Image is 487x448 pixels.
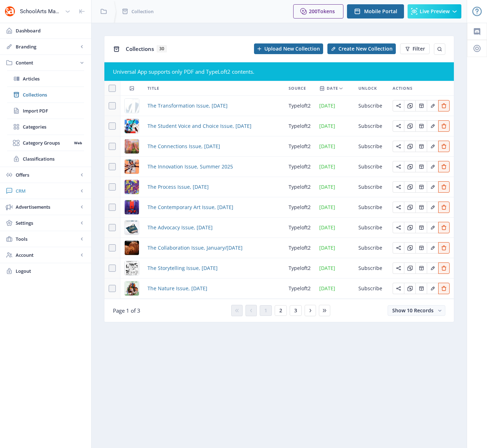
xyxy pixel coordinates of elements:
[392,307,434,314] span: Show 10 Records
[317,8,335,15] span: Tokens
[388,305,445,316] button: Show 10 Records
[16,59,78,66] span: Content
[7,119,84,135] a: Categories
[125,200,139,214] img: 10c3aa48-9907-426a-b8e9-0dff08a38197.png
[23,123,84,130] span: Categories
[23,155,84,162] span: Classifications
[438,244,450,251] a: Edit page
[147,162,233,171] span: The Innovation Issue, Summer 2025
[393,102,404,109] a: Edit page
[354,96,388,116] td: Subscribe
[147,264,218,272] a: The Storytelling Issue, [DATE]
[315,96,354,116] td: [DATE]
[157,45,167,52] span: 30
[415,285,427,291] a: Edit page
[20,4,62,19] div: SchoolArts Magazine
[125,261,139,275] img: 25e7b029-8912-40f9-bdfa-ba5e0f209b25.png
[113,68,445,75] div: Universal App supports only PDF and TypeLoft2 contents.
[147,142,220,151] a: The Connections Issue, [DATE]
[413,46,425,52] span: Filter
[393,142,404,149] a: Edit page
[438,224,450,230] a: Edit page
[284,238,315,258] td: typeloft2
[125,99,139,113] img: cover.jpg
[338,46,393,52] span: Create New Collection
[354,177,388,197] td: Subscribe
[415,163,427,170] a: Edit page
[415,183,427,190] a: Edit page
[284,136,315,157] td: typeloft2
[125,281,139,296] img: 784aec82-15c6-4f83-95ee-af48e2a7852c.png
[23,139,72,146] span: Category Groups
[279,308,282,313] span: 2
[427,244,438,251] a: Edit page
[264,46,320,52] span: Upload New Collection
[315,278,354,299] td: [DATE]
[420,9,450,14] span: Live Preview
[131,8,154,15] span: Collection
[415,224,427,230] a: Edit page
[284,278,315,299] td: typeloft2
[315,136,354,157] td: [DATE]
[393,264,404,271] a: Edit page
[415,203,427,210] a: Edit page
[23,75,84,82] span: Articles
[404,142,415,149] a: Edit page
[147,203,233,212] a: The Contemporary Art Issue, [DATE]
[393,244,404,251] a: Edit page
[147,183,209,191] span: The Process Issue, [DATE]
[125,160,139,174] img: d48d95ad-d8e3-41d8-84eb-334bbca4bb7b.png
[438,102,450,109] a: Edit page
[347,4,404,19] button: Mobile Portal
[393,285,404,291] a: Edit page
[125,119,139,133] img: 747699b0-7c6b-4e62-84a7-c61ccaa2d4d3.png
[289,84,306,93] span: Source
[427,183,438,190] a: Edit page
[16,251,78,259] span: Account
[125,139,139,153] img: 15ad045d-8524-468b-a0de-1f00bc134e43.png
[147,284,207,293] a: The Nature Issue, [DATE]
[284,177,315,197] td: typeloft2
[7,151,84,167] a: Classifications
[427,122,438,129] a: Edit page
[16,235,78,243] span: Tools
[427,285,438,291] a: Edit page
[293,4,343,19] button: 200Tokens
[323,43,396,54] a: New page
[284,157,315,177] td: typeloft2
[147,223,213,232] a: The Advocacy Issue, [DATE]
[404,122,415,129] a: Edit page
[404,183,415,190] a: Edit page
[7,71,84,87] a: Articles
[427,224,438,230] a: Edit page
[354,258,388,278] td: Subscribe
[427,102,438,109] a: Edit page
[315,116,354,136] td: [DATE]
[72,139,84,146] nb-badge: Web
[393,84,413,93] span: Actions
[400,43,430,54] button: Filter
[404,244,415,251] a: Edit page
[438,285,450,291] a: Edit page
[354,238,388,258] td: Subscribe
[415,142,427,149] a: Edit page
[315,177,354,197] td: [DATE]
[415,264,427,271] a: Edit page
[393,224,404,230] a: Edit page
[438,142,450,149] a: Edit page
[113,307,140,314] span: Page 1 of 3
[315,218,354,238] td: [DATE]
[147,122,252,130] a: The Student Voice and Choice Issue, [DATE]
[147,101,228,110] span: The Transformation Issue, [DATE]
[393,203,404,210] a: Edit page
[147,244,243,252] a: The Collaboration Issue, January/[DATE]
[104,36,454,322] app-collection-view: Collections
[358,84,377,93] span: Unlock
[393,163,404,170] a: Edit page
[404,285,415,291] a: Edit page
[260,305,272,316] button: 1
